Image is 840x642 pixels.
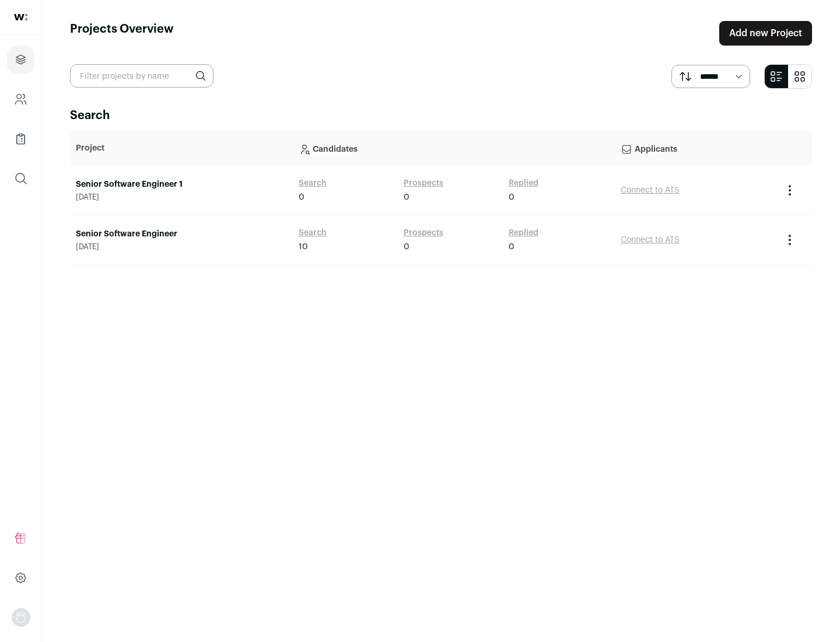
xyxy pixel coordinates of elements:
[299,177,327,189] a: Search
[299,137,609,160] p: Candidates
[404,191,409,203] span: 0
[70,21,174,46] h1: Projects Overview
[76,142,287,154] p: Project
[76,179,287,190] a: Senior Software Engineer 1
[70,107,812,124] h2: Search
[509,241,514,253] span: 0
[76,242,287,252] span: [DATE]
[76,228,287,240] a: Senior Software Engineer
[14,14,27,20] img: wellfound-shorthand-0d5821cbd27db2630d0214b213865d53afaa358527fdda9d0ea32b1df1b89c2c.svg
[299,241,308,253] span: 10
[621,137,771,160] p: Applicants
[621,236,680,244] a: Connect to ATS
[783,233,797,247] button: Project Actions
[76,193,287,202] span: [DATE]
[12,608,30,627] button: Open dropdown
[7,85,34,113] a: Company and ATS Settings
[7,125,34,153] a: Company Lists
[299,227,327,239] a: Search
[404,241,409,253] span: 0
[70,64,213,88] input: Filter projects by name
[509,191,514,203] span: 0
[7,46,34,74] a: Projects
[509,177,538,189] a: Replied
[783,183,797,197] button: Project Actions
[12,608,30,627] img: nopic.png
[404,227,443,239] a: Prospects
[509,227,538,239] a: Replied
[404,177,443,189] a: Prospects
[621,186,680,194] a: Connect to ATS
[719,21,812,46] a: Add new Project
[299,191,304,203] span: 0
